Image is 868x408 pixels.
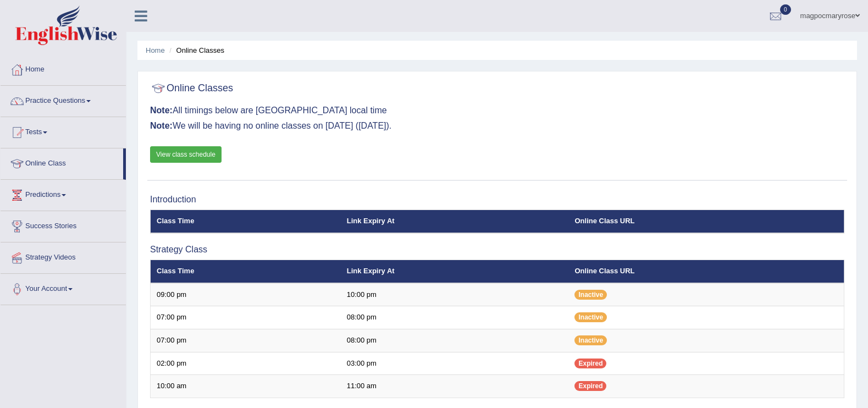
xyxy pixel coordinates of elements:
[150,106,844,115] h3: All timings below are [GEOGRAPHIC_DATA] local time
[150,146,222,163] a: View class schedule
[150,121,173,130] b: Note:
[151,375,341,398] td: 10:00 am
[167,45,224,56] li: Online Classes
[151,352,341,375] td: 02:00 pm
[574,312,607,322] span: Inactive
[150,80,233,97] h2: Online Classes
[150,245,844,255] h3: Strategy Class
[150,195,844,205] h3: Introduction
[780,4,791,15] span: 0
[1,86,126,113] a: Practice Questions
[568,210,844,233] th: Online Class URL
[341,260,569,283] th: Link Expiry At
[1,274,126,301] a: Your Account
[1,54,126,82] a: Home
[150,106,173,115] b: Note:
[341,210,569,233] th: Link Expiry At
[1,211,126,239] a: Success Stories
[574,381,606,391] span: Expired
[1,117,126,145] a: Tests
[574,290,607,300] span: Inactive
[151,260,341,283] th: Class Time
[574,359,606,368] span: Expired
[341,352,569,375] td: 03:00 pm
[574,335,607,345] span: Inactive
[151,329,341,352] td: 07:00 pm
[151,210,341,233] th: Class Time
[568,260,844,283] th: Online Class URL
[150,121,844,131] h3: We will be having no online classes on [DATE] ([DATE]).
[341,329,569,352] td: 08:00 pm
[341,283,569,306] td: 10:00 pm
[1,148,123,176] a: Online Class
[151,306,341,329] td: 07:00 pm
[341,306,569,329] td: 08:00 pm
[341,375,569,398] td: 11:00 am
[1,242,126,270] a: Strategy Videos
[151,283,341,306] td: 09:00 pm
[146,46,165,54] a: Home
[1,180,126,207] a: Predictions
